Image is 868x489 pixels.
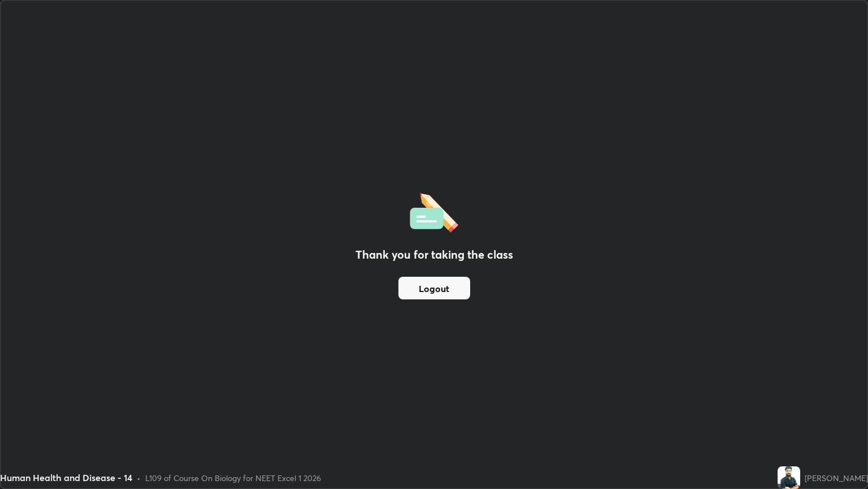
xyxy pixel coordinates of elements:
button: Logout [398,277,470,299]
img: 55af2534bffa497aa48d4b680613671a.jpg [778,466,800,489]
div: L109 of Course On Biology for NEET Excel 1 2026 [145,472,321,484]
h2: Thank you for taking the class [355,246,513,263]
div: [PERSON_NAME] [805,472,868,484]
img: offlineFeedback.1438e8b3.svg [410,190,458,233]
div: • [137,472,141,484]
